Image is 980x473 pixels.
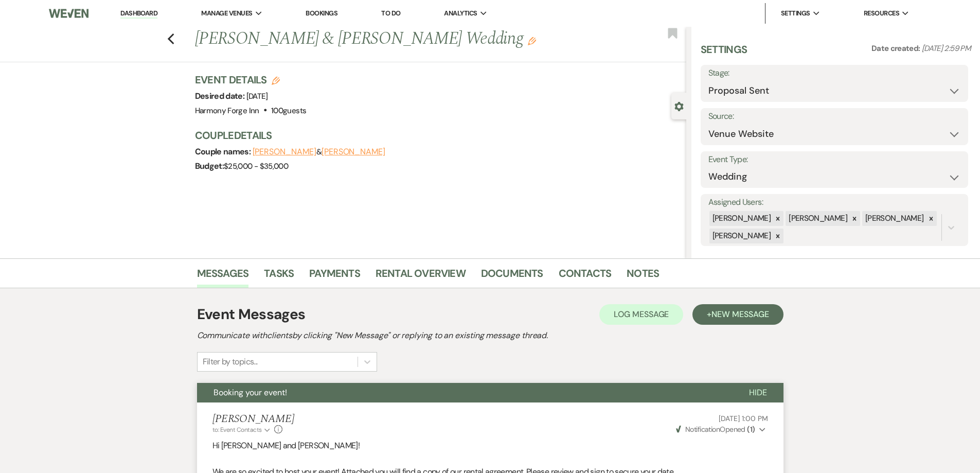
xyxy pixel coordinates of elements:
[444,8,477,19] span: Analytics
[197,265,249,288] a: Messages
[708,195,960,210] label: Assigned Users:
[195,73,307,87] h3: Event Details
[224,161,288,171] span: $25,000 - $35,000
[376,265,466,288] a: Rental Overview
[306,9,337,17] a: Bookings
[195,106,259,116] span: Harmony Forge Inn
[195,146,253,157] span: Couple names:
[528,36,536,45] button: Edit
[674,424,768,435] button: NotificationOpened (1)
[719,414,768,423] span: [DATE] 1:00 PM
[708,66,960,81] label: Stage:
[195,27,584,51] h1: [PERSON_NAME] & [PERSON_NAME] Wedding
[381,9,400,17] a: To Do
[212,426,262,434] span: to: Event Contacts
[708,152,960,167] label: Event Type:
[212,439,768,452] p: Hi [PERSON_NAME] and [PERSON_NAME]!
[786,211,849,226] div: [PERSON_NAME]
[781,8,810,19] span: Settings
[559,265,612,288] a: Contacts
[253,147,385,157] span: &
[862,211,925,226] div: [PERSON_NAME]
[692,304,783,325] button: +New Message
[709,211,773,226] div: [PERSON_NAME]
[197,304,306,325] h1: Event Messages
[864,8,899,19] span: Resources
[749,387,767,398] span: Hide
[747,425,755,434] strong: ( 1 )
[685,425,720,434] span: Notification
[322,148,385,156] button: [PERSON_NAME]
[481,265,543,288] a: Documents
[120,9,157,19] a: Dashboard
[197,383,733,402] button: Booking your event!
[213,387,287,398] span: Booking your event!
[253,148,316,156] button: [PERSON_NAME]
[195,128,676,143] h3: Couple Details
[309,265,360,288] a: Payments
[871,43,922,54] span: Date created:
[201,8,252,19] span: Manage Venues
[203,356,258,368] div: Filter by topics...
[271,106,306,116] span: 100 guests
[246,91,268,101] span: [DATE]
[627,265,659,288] a: Notes
[195,161,224,171] span: Budget:
[733,383,783,402] button: Hide
[674,101,684,111] button: Close lead details
[701,42,747,65] h3: Settings
[599,304,683,325] button: Log Message
[197,329,783,342] h2: Communicate with clients by clicking "New Message" or replying to an existing message thread.
[709,229,773,243] div: [PERSON_NAME]
[212,413,294,426] h5: [PERSON_NAME]
[49,3,88,24] img: Weven Logo
[922,43,971,54] span: [DATE] 2:59 PM
[264,265,294,288] a: Tasks
[614,309,669,320] span: Log Message
[676,425,755,434] span: Opened
[708,109,960,124] label: Source:
[212,425,272,434] button: to: Event Contacts
[195,91,246,101] span: Desired date:
[711,309,769,320] span: New Message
